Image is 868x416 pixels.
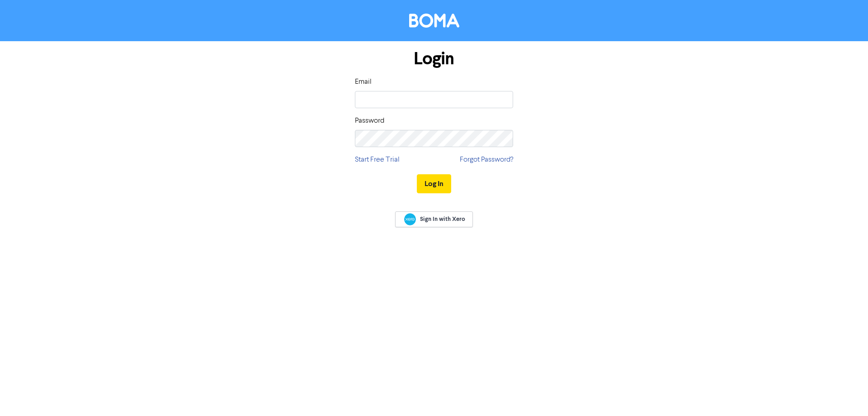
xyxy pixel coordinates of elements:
[355,48,513,69] h1: Login
[395,211,473,227] a: Sign In with Xero
[355,154,400,165] a: Start Free Trial
[404,213,416,225] img: Xero logo
[409,14,459,28] img: BOMA Logo
[417,174,451,193] button: Log In
[460,154,513,165] a: Forgot Password?
[355,115,384,126] label: Password
[420,215,465,223] span: Sign In with Xero
[355,77,372,87] label: Email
